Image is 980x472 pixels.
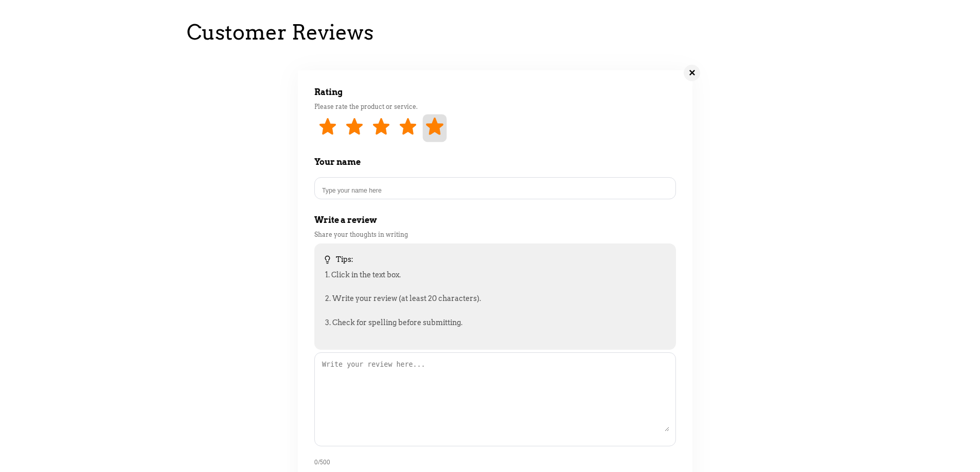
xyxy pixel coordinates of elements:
[336,254,353,265] div: Tips:
[316,115,339,141] a: 1 stars
[187,20,804,45] h1: Customer Reviews
[314,228,676,240] div: Share your thoughts in writing
[423,115,447,142] a: 5 star
[314,87,343,97] strong: Rating
[314,115,676,141] div: Rating
[325,267,665,291] p: 1. Click in the text box.
[314,457,330,468] div: 0/500
[321,186,669,195] input: Name
[684,65,700,81] div: ✕
[314,157,361,167] strong: Your name
[343,115,366,141] a: 2 stars
[370,115,393,141] a: 3 stars
[325,315,665,339] p: 3. Check for spelling before submitting.
[314,100,676,112] div: Please rate the product or service.
[397,115,419,141] a: 4 stars
[314,215,676,226] div: Write a review
[325,291,665,315] p: 2. Write your review (at least 20 characters).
